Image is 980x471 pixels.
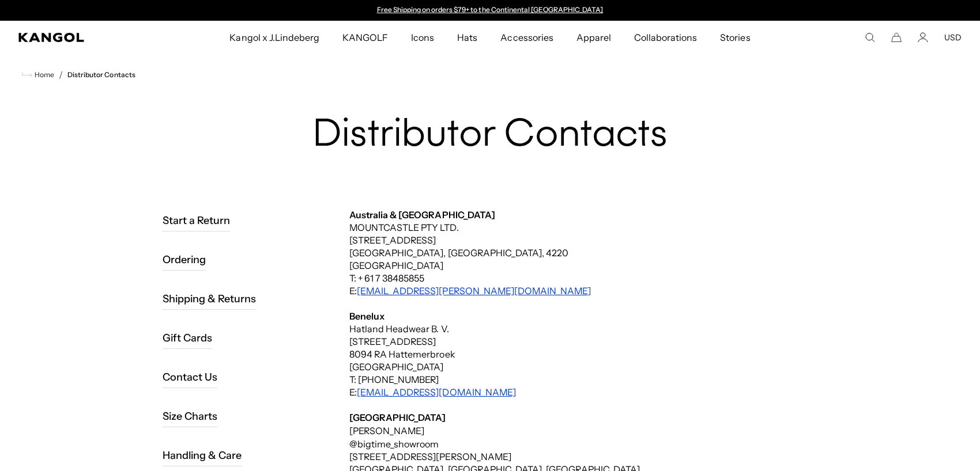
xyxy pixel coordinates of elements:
a: Hats [446,21,489,54]
a: Collaborations [623,21,708,54]
span: Collaborations [634,21,697,54]
a: Account [918,32,928,43]
a: Kangol x J.Lindeberg [218,21,331,54]
p: Hatland Headwear B. V. [STREET_ADDRESS] 8094 RA Hattemerbroek [GEOGRAPHIC_DATA] [349,322,822,373]
summary: Search here [865,32,875,43]
a: Kangol [18,33,152,42]
li: / [54,68,63,82]
a: Size Charts [163,405,217,427]
p: T: [PHONE_NUMBER] E: [349,373,822,398]
p: T: + 61 7 38485855 E: [349,272,822,297]
span: Apparel [576,21,611,54]
a: [EMAIL_ADDRESS][PERSON_NAME][DOMAIN_NAME] [357,285,591,297]
h1: Distributor Contacts [158,114,822,158]
slideshow-component: Announcement bar [371,6,609,15]
a: [EMAIL_ADDRESS][DOMAIN_NAME] [357,386,516,398]
span: Accessories [500,21,553,54]
span: KANGOLF [342,21,388,54]
span: Hats [457,21,477,54]
a: Start a Return [163,210,230,231]
b: Australia & [GEOGRAPHIC_DATA] [349,209,495,221]
a: KANGOLF [331,21,399,54]
span: Home [32,71,54,79]
button: USD [944,32,962,43]
a: Contact Us [163,366,217,388]
a: Free Shipping on orders $79+ to the Continental [GEOGRAPHIC_DATA] [377,5,604,14]
a: Home [22,70,54,80]
span: Stories [720,21,750,54]
a: Icons [399,21,446,54]
a: Stories [708,21,762,54]
b: Benelux [349,310,385,322]
a: Accessories [489,21,564,54]
a: Apparel [565,21,623,54]
button: Cart [891,32,902,43]
div: 1 of 2 [371,6,609,15]
span: Icons [411,21,434,54]
a: Handling & Care [163,445,242,466]
a: Shipping & Returns [163,288,257,310]
a: Ordering [163,249,206,271]
a: Distributor Contacts [67,71,135,79]
a: Gift Cards [163,327,212,349]
span: Kangol x J.Lindeberg [229,21,319,54]
div: Announcement [371,6,609,15]
p: MOUNTCASTLE PTY LTD. [STREET_ADDRESS] [GEOGRAPHIC_DATA], [GEOGRAPHIC_DATA], 4220 [GEOGRAPHIC_DATA] [349,221,822,272]
b: [GEOGRAPHIC_DATA] [349,412,446,423]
